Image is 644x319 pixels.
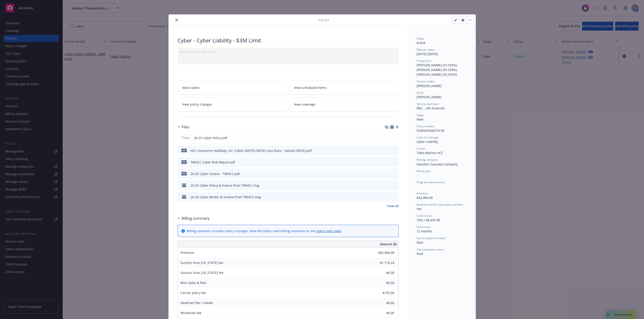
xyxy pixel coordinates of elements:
div: Add internal notes here... [179,50,397,54]
input: 0.00 [368,300,397,306]
input: 0.00 [368,249,397,256]
span: P&C - Life Sciences [417,106,445,110]
span: Lines of coverage [417,136,439,139]
span: H24NGP246518-00 [417,128,444,133]
span: Carrier [417,147,426,150]
span: Policy term [417,225,430,229]
span: Premium [180,250,194,255]
button: preview file [393,148,397,153]
span: Tokio Marine HCC [417,151,443,155]
span: Policy [181,136,190,140]
span: [PERSON_NAME] (33.333%), [PERSON_NAME] (33.334%), [PERSON_NAME] (33.333%) [417,63,459,77]
span: pdf [181,172,187,175]
a: View coverage [289,97,399,111]
button: preview file [393,136,397,140]
span: [PERSON_NAME] [417,84,442,88]
div: Billing summary includes policy changes. View the policy start billing summary on the . [187,229,342,233]
span: Writing company [417,158,438,162]
span: View policy changes [182,102,212,107]
button: download file [386,148,389,153]
span: View claims [182,85,200,90]
div: 24-25 Cyber Invoice - TMHCC.pdf [191,171,240,176]
span: Stage [417,113,424,117]
span: pdf [181,160,187,164]
span: Program administrator [417,180,445,184]
span: Newfront fee / rebate [180,301,213,305]
span: AC(s) [417,91,423,95]
h3: Billing summary [182,215,210,221]
button: preview file [393,160,397,165]
button: download file [386,195,389,199]
input: 0.00 [368,310,397,316]
a: View policy changes [178,97,287,111]
span: Policy number [417,124,434,128]
span: Wholesaler [417,169,431,173]
h3: Files [182,124,189,130]
span: 15% / $6,435.90 [417,218,440,222]
span: Yes [417,207,422,211]
div: 24-25 Cyber Policy & Invoice from TMHCC.msg [191,183,259,188]
a: View claims [178,81,287,95]
span: pdf [181,149,187,152]
div: Cyber Liability [417,139,467,144]
span: Houston Casualty Company [417,162,458,166]
div: 24-25 Cyber Binder & Invoice from TMHCC.msg [191,195,261,199]
a: View scheduled items [289,81,399,95]
span: Effective dates [417,48,435,52]
input: 0.00 [368,279,397,286]
div: Billing summary [178,215,210,221]
a: policy start page [316,229,341,233]
button: preview file [393,183,397,188]
span: Status [417,37,424,40]
span: Paid [417,252,423,256]
span: New [417,117,423,121]
div: [DATE] - [DATE] [417,48,467,56]
div: HCC Insurance Holdings, Inc. Cyber [DATE]-[DATE] Loss Runs - Valued [DATE].pdf [191,148,312,153]
span: Commission [417,214,432,218]
span: Policy [318,18,329,23]
input: 0.00 [368,290,397,296]
span: Active [417,41,426,45]
input: 0.00 [368,259,397,266]
span: $42,906.00 [417,196,433,200]
div: Cyber - Cyber Liability - $3M Limit [178,37,399,44]
span: Service lead team [417,102,439,106]
span: View scheduled items [294,85,327,90]
span: Service lead(s) [417,79,435,83]
span: Producer(s) [417,59,431,63]
span: Carrier payment status [417,236,445,240]
span: Client payment status [417,248,444,251]
input: 0.00 [368,269,397,276]
span: Amount ($) [380,242,397,246]
div: TMHCC Cyber Risk Report.pdf [191,160,235,165]
span: - [417,173,418,177]
button: preview file [393,195,397,199]
button: preview file [393,171,397,176]
span: Paid [417,240,423,245]
span: 24-25 Cyber Policy.pdf [194,136,227,140]
span: View coverage [294,102,315,107]
button: download file [386,160,389,165]
span: Premium [417,192,428,195]
span: 12 months [417,229,432,233]
a: View all [387,204,399,208]
span: Misc taxes & fees [180,281,206,285]
span: Surplus lines [US_STATE] tax [180,261,223,265]
div: Files [178,124,189,130]
span: - [417,184,418,189]
span: Surplus lines [US_STATE] fee [180,271,223,275]
span: Carrier policy fee [180,291,206,295]
span: Newfront will file state taxes and fees [417,203,463,206]
button: download file [386,171,389,176]
span: [PERSON_NAME] [417,95,442,99]
span: Wholesale fee [180,311,201,315]
button: download file [386,183,389,188]
button: close [174,17,179,23]
button: download file [386,136,389,140]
